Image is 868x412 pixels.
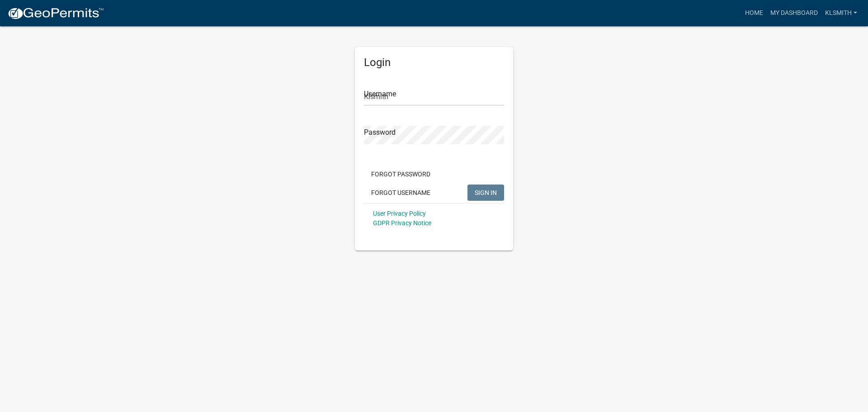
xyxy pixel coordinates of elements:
[467,185,504,201] button: SIGN IN
[475,189,497,196] span: SIGN IN
[767,5,821,22] a: My Dashboard
[364,166,438,182] button: Forgot Password
[373,219,431,227] a: GDPR Privacy Notice
[373,210,426,217] a: User Privacy Policy
[821,5,861,22] a: Klsmith
[741,5,767,22] a: Home
[364,185,438,201] button: Forgot Username
[364,56,504,69] h5: Login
